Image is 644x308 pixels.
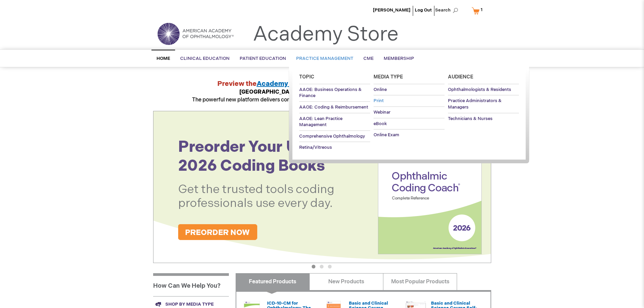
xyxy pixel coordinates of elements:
[153,273,229,296] h1: How Can We Help You?
[481,7,482,13] span: 1
[217,80,427,88] strong: Preview the at AAO 2025
[470,5,487,17] a: 1
[257,80,385,88] a: Academy Technician Training Platform
[296,56,353,61] span: Practice Management
[299,116,342,128] span: AAOE: Lean Practice Management
[309,273,383,290] a: New Products
[253,22,399,47] a: Academy Store
[374,98,384,103] span: Print
[320,265,324,268] button: 2 of 3
[299,74,314,80] span: Topic
[435,3,461,17] span: Search
[383,273,457,290] a: Most Popular Products
[157,56,170,61] span: Home
[415,7,432,13] a: Log Out
[374,110,390,115] span: Webinar
[328,265,332,268] button: 3 of 3
[236,273,310,290] a: Featured Products
[448,87,511,92] span: Ophthalmologists & Residents
[448,74,473,80] span: Audience
[374,132,399,138] span: Online Exam
[299,134,365,139] span: Comprehensive Ophthalmology
[374,74,403,80] span: Media Type
[374,121,387,126] span: eBook
[299,87,362,99] span: AAOE: Business Operations & Finance
[373,7,410,13] a: [PERSON_NAME]
[239,89,405,95] strong: [GEOGRAPHIC_DATA], Hall WB1, Booth 2761, [DATE] 10:30 a.m.
[240,56,286,61] span: Patient Education
[448,98,502,110] span: Practice Administrators & Managers
[374,87,387,92] span: Online
[299,104,368,110] span: AAOE: Coding & Reimbursement
[384,56,414,61] span: Membership
[299,145,332,150] span: Retina/Vitreous
[180,56,230,61] span: Clinical Education
[363,56,374,61] span: CME
[312,265,315,268] button: 1 of 3
[448,116,493,121] span: Technicians & Nurses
